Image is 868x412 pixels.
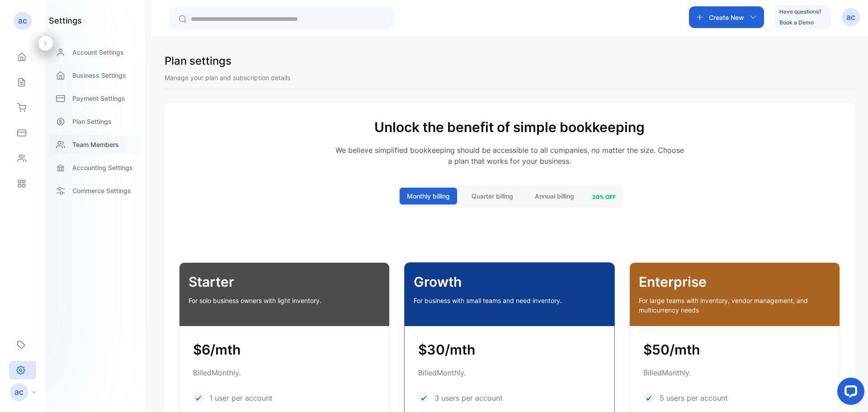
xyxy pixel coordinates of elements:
p: Growth [414,272,605,292]
p: 1 user per account [209,393,273,403]
a: Plan Settings [49,112,141,131]
p: Team Members [72,140,119,149]
span: Monthly billing [407,191,450,201]
p: ac [18,15,27,27]
button: Monthly billing [400,188,457,204]
p: ac [846,11,855,23]
p: Enterprise [639,272,830,292]
p: Account Settings [72,47,124,57]
h1: $6/mth [193,340,376,360]
button: ac [842,6,860,28]
p: Billed Monthly . [643,367,826,378]
a: Accounting Settings [49,158,141,177]
p: Billed Monthly . [418,367,601,378]
p: Accounting Settings [72,163,133,172]
a: Book a Demo [779,19,814,26]
span: Quarter billing [472,191,513,201]
p: Commerce Settings [72,186,131,195]
p: Create New [709,13,744,22]
h1: Plan settings [165,53,231,69]
p: Manage your plan and subscription details [165,73,854,82]
iframe: LiveChat chat widget [830,374,868,412]
a: Commerce Settings [49,181,141,200]
h1: $50/mth [643,340,826,360]
button: Create New [689,6,764,28]
button: Annual billing [528,188,581,204]
a: Team Members [49,135,141,154]
p: Have questions? [779,7,821,16]
button: Quarter billing [464,188,520,204]
p: Starter [189,272,380,292]
p: 5 users per account [660,393,728,403]
a: Business Settings [49,66,141,85]
h1: settings [49,14,82,27]
h2: Unlock the benefit of simple bookkeeping [179,117,840,137]
a: Account Settings [49,43,141,62]
span: Annual billing [535,191,574,201]
p: Plan Settings [72,117,112,126]
a: Payment Settings [49,89,141,108]
p: For business with small teams and need inventory. [414,296,605,305]
p: 3 users per account [434,393,503,403]
span: 20 % off [589,193,619,201]
p: For solo business owners with light inventory. [189,296,380,305]
p: ac [14,386,24,398]
p: We believe simplified bookkeeping should be accessible to all companies, no matter the size. Choo... [179,145,840,166]
p: Billed Monthly . [193,367,376,378]
p: Business Settings [72,71,126,80]
p: For large teams with inventory, vendor management, and multicurrency needs [639,296,830,315]
h1: $30/mth [418,340,601,360]
p: Payment Settings [72,94,125,103]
